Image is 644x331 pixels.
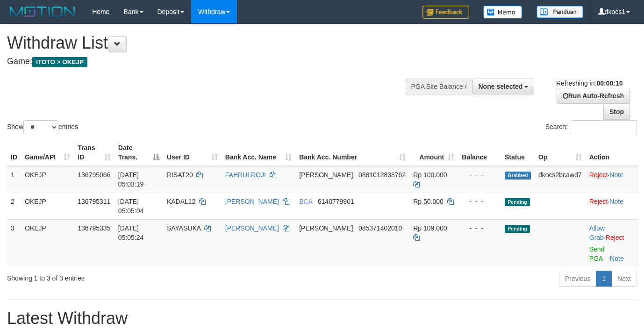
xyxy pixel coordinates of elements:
[225,171,266,179] a: FAHRULROJI
[299,224,353,232] span: [PERSON_NAME]
[413,224,447,232] span: Rp 109.000
[611,271,637,287] a: Next
[462,223,497,233] div: - - -
[78,171,110,179] span: 136795066
[74,139,114,166] th: Trans ID: activate to sort column ascending
[606,234,624,241] a: Reject
[299,171,353,179] span: [PERSON_NAME]
[586,193,639,219] td: ·
[557,88,630,104] a: Run Auto-Refresh
[409,139,458,166] th: Amount: activate to sort column ascending
[118,171,144,188] span: [DATE] 05:03:19
[596,271,612,287] a: 1
[163,139,222,166] th: User ID: activate to sort column ascending
[603,104,630,120] a: Stop
[501,139,535,166] th: Status
[609,171,623,179] a: Note
[596,79,623,87] strong: 00:00:10
[21,139,74,166] th: Game/API: activate to sort column ascending
[589,245,605,262] a: Send PGA
[318,198,354,205] span: Copy 6140779901 to clipboard
[114,139,163,166] th: Date Trans.: activate to sort column descending
[559,271,596,287] a: Previous
[505,198,530,206] span: Pending
[7,166,21,193] td: 1
[225,224,279,232] a: [PERSON_NAME]
[118,198,144,215] span: [DATE] 05:05:04
[21,193,74,219] td: OKEJP
[78,198,110,205] span: 136795311
[472,79,535,94] button: None selected
[483,6,522,19] img: Button%20Memo.svg
[7,219,21,267] td: 3
[299,198,312,205] span: BCA
[586,139,639,166] th: Action
[222,139,295,166] th: Bank Acc. Name: activate to sort column ascending
[167,198,195,205] span: KADAL12
[167,171,193,179] span: RISAT20
[413,198,444,205] span: Rp 50.000
[78,224,110,232] span: 136795335
[589,171,608,179] a: Reject
[609,198,623,205] a: Note
[7,309,637,328] h1: Latest Withdraw
[589,224,606,241] span: ·
[7,5,78,19] img: MOTION_logo.png
[422,6,469,19] img: Feedback.jpg
[7,193,21,219] td: 2
[535,166,586,193] td: dkocs2bcawd7
[225,198,279,205] a: [PERSON_NAME]
[537,6,583,18] img: panduan.png
[118,224,144,241] span: [DATE] 05:05:24
[610,255,624,262] a: Note
[479,83,523,90] span: None selected
[462,170,497,180] div: - - -
[358,224,402,232] span: Copy 085371402010 to clipboard
[7,270,261,283] div: Showing 1 to 3 of 3 entries
[358,171,406,179] span: Copy 0881012838762 to clipboard
[589,198,608,205] a: Reject
[167,224,201,232] span: SAYASUKA
[589,224,605,241] a: Allow Grab
[586,219,639,267] td: ·
[535,139,586,166] th: Op: activate to sort column ascending
[462,197,497,206] div: - - -
[32,57,87,67] span: ITOTO > OKEJP
[505,225,530,233] span: Pending
[458,139,501,166] th: Balance
[21,219,74,267] td: OKEJP
[295,139,409,166] th: Bank Acc. Number: activate to sort column ascending
[586,166,639,193] td: ·
[505,172,531,180] span: Grabbed
[7,139,21,166] th: ID
[556,79,623,87] span: Refreshing in:
[7,57,420,66] h4: Game:
[405,79,472,94] div: PGA Site Balance /
[23,120,58,134] select: Showentries
[21,166,74,193] td: OKEJP
[7,34,420,52] h1: Withdraw List
[545,120,637,134] label: Search:
[7,120,78,134] label: Show entries
[413,171,447,179] span: Rp 100.000
[571,120,637,134] input: Search:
